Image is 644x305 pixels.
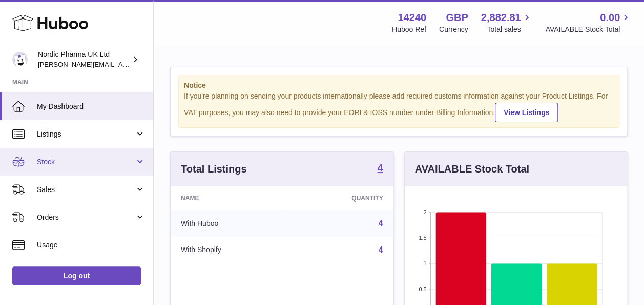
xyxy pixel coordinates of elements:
a: Log out [12,266,141,285]
a: 0.00 AVAILABLE Stock Total [545,11,632,34]
div: Huboo Ref [392,25,426,34]
div: If you're planning on sending your products internationally please add required customs informati... [184,91,614,122]
div: Currency [439,25,468,34]
strong: 14240 [398,11,426,25]
h3: AVAILABLE Stock Total [415,162,529,176]
td: With Shopify [171,237,290,263]
strong: GBP [446,11,468,25]
span: Listings [37,129,135,139]
h3: Total Listings [181,162,247,176]
span: Sales [37,185,135,195]
span: Orders [37,213,135,222]
span: [PERSON_NAME][EMAIL_ADDRESS][DOMAIN_NAME] [38,60,205,68]
span: Usage [37,240,146,250]
th: Name [171,186,290,210]
a: 4 [377,163,383,175]
img: joe.plant@parapharmdev.com [12,52,28,67]
span: Stock [37,157,135,167]
text: 1.5 [419,235,426,241]
text: 1 [423,260,426,266]
span: My Dashboard [37,102,146,111]
a: View Listings [495,103,558,122]
span: Total sales [487,25,532,34]
span: 0.00 [600,11,620,25]
strong: Notice [184,81,614,90]
text: 2 [423,209,426,215]
text: 0.5 [419,286,426,292]
a: 4 [379,245,383,254]
div: Nordic Pharma UK Ltd [38,50,130,69]
th: Quantity [290,186,393,210]
a: 2,882.81 Total sales [481,11,533,34]
strong: 4 [377,163,383,173]
span: 2,882.81 [481,11,521,25]
td: With Huboo [171,210,290,237]
a: 4 [379,219,383,227]
span: AVAILABLE Stock Total [545,25,632,34]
